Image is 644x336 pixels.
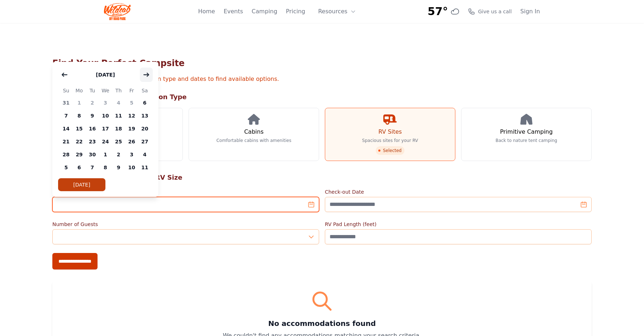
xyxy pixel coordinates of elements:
span: 1 [73,96,86,109]
a: Camping [252,7,277,16]
span: 26 [125,135,138,148]
span: 9 [86,109,99,122]
span: 21 [60,135,73,148]
a: Events [224,7,243,16]
a: RV Sites Spacious sites for your RV Selected [325,108,455,161]
span: 2 [86,96,99,109]
span: 24 [99,135,112,148]
button: [DATE] [89,68,122,82]
h2: Step 1: Choose Accommodation Type [52,92,592,102]
span: 5 [125,96,138,109]
span: 4 [112,96,125,109]
span: 22 [73,135,86,148]
span: 7 [86,161,99,174]
img: Wildcat Logo [104,3,131,20]
span: Give us a call [478,8,512,15]
span: 1 [99,148,112,161]
span: 3 [99,96,112,109]
p: Back to nature tent camping [496,138,557,143]
h3: Primitive Camping [500,128,553,136]
button: [DATE] [58,178,105,191]
label: Check-out Date [325,188,592,195]
span: 13 [138,109,151,122]
span: 8 [73,109,86,122]
span: 31 [60,96,73,109]
span: Tu [86,86,99,95]
span: 28 [60,148,73,161]
h3: RV Sites [378,128,402,136]
label: RV Pad Length (feet) [325,221,592,228]
span: 10 [125,161,138,174]
h1: Find Your Perfect Campsite [52,57,592,69]
span: 23 [86,135,99,148]
span: 11 [138,161,151,174]
span: 10 [99,109,112,122]
span: 30 [86,148,99,161]
span: Mo [73,86,86,95]
span: 27 [138,135,151,148]
a: Primitive Camping Back to nature tent camping [461,108,592,161]
span: 4 [138,148,151,161]
span: 2 [112,148,125,161]
a: Cabins Comfortable cabins with amenities [189,108,319,161]
h3: No accommodations found [61,318,583,328]
p: Select your preferred accommodation type and dates to find available options. [52,75,592,83]
span: 19 [125,122,138,135]
span: 8 [99,161,112,174]
span: 9 [112,161,125,174]
span: Selected [376,146,404,155]
span: 7 [60,109,73,122]
span: 25 [112,135,125,148]
p: Spacious sites for your RV [362,138,418,143]
span: Fr [125,86,138,95]
span: We [99,86,112,95]
a: Home [198,7,215,16]
a: Give us a call [468,8,512,15]
span: 6 [138,96,151,109]
span: 11 [112,109,125,122]
span: 57° [428,5,448,18]
a: Sign In [520,7,540,16]
a: Pricing [286,7,305,16]
h2: Step 2: Select Your Dates & RV Size [52,172,592,183]
span: 6 [73,161,86,174]
span: 16 [86,122,99,135]
span: 5 [60,161,73,174]
span: 20 [138,122,151,135]
span: 29 [73,148,86,161]
span: Sa [138,86,151,95]
span: 12 [125,109,138,122]
span: 14 [60,122,73,135]
h3: Cabins [244,128,264,136]
p: Comfortable cabins with amenities [216,138,291,143]
span: Su [60,86,73,95]
button: Resources [314,4,360,19]
span: 3 [125,148,138,161]
label: Check-in Date [52,188,319,195]
label: Number of Guests [52,221,319,228]
span: 18 [112,122,125,135]
span: Th [112,86,125,95]
span: 17 [99,122,112,135]
span: 15 [73,122,86,135]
